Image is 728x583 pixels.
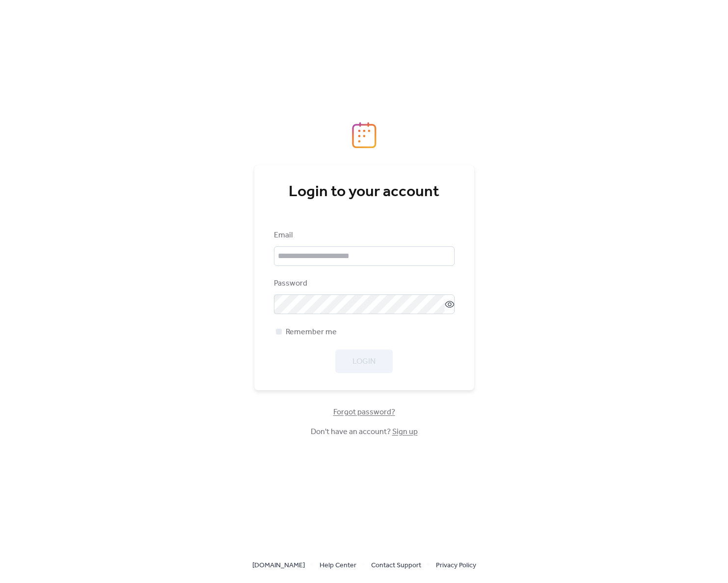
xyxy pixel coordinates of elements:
a: Contact Support [371,559,421,571]
span: Forgot password? [333,407,395,418]
span: Help Center [320,560,356,572]
img: logo [352,122,377,148]
div: Email [274,230,453,241]
span: Don't have an account? [311,426,418,438]
a: Sign up [392,424,418,439]
a: Forgot password? [333,409,395,415]
span: Privacy Policy [436,560,476,572]
span: Remember me [286,326,337,338]
a: [DOMAIN_NAME] [252,559,305,571]
span: [DOMAIN_NAME] [252,560,305,572]
a: Help Center [320,559,356,571]
div: Password [274,278,453,290]
div: Login to your account [274,182,455,202]
span: Contact Support [371,560,421,572]
a: Privacy Policy [436,559,476,571]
